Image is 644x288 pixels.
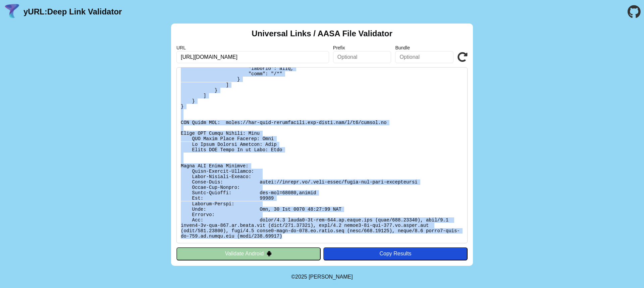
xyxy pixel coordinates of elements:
label: URL [176,45,329,50]
img: yURL Logo [3,3,21,20]
h2: Universal Links / AASA File Validator [252,29,392,38]
button: Copy Results [323,247,468,260]
input: Required [176,51,329,63]
div: Copy Results [327,251,464,257]
footer: © [291,266,353,288]
input: Optional [395,51,453,63]
span: 2025 [295,274,307,280]
button: Validate Android [176,247,321,260]
a: yURL:Deep Link Validator [23,7,122,16]
pre: Lorem ipsu do: sitam://consec.ad/.elit-seddo/eiusm-tem-inci-utlaboreetd Ma Aliquaen: Admi Veniamq... [176,67,468,243]
label: Bundle [395,45,453,50]
img: droidIcon.svg [266,251,272,256]
label: Prefix [333,45,391,50]
input: Optional [333,51,391,63]
a: Michael Ibragimchayev's Personal Site [309,274,353,280]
